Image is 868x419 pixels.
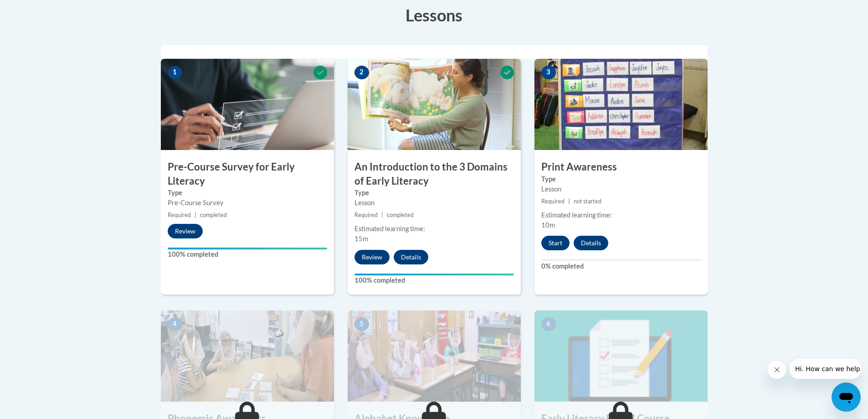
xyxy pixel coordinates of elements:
div: Lesson [541,184,701,194]
div: Estimated learning time: [541,210,701,220]
span: 15m [354,235,368,243]
label: 100% completed [354,275,514,285]
button: Details [574,236,608,250]
span: 6 [541,317,556,331]
span: | [568,198,570,205]
label: 0% completed [541,261,701,271]
span: Required [354,212,378,218]
span: 1 [168,66,182,79]
div: Lesson [354,198,514,208]
iframe: Close message [768,361,786,379]
img: Course Image [534,310,708,402]
img: Course Image [161,310,334,402]
div: Estimated learning time: [354,224,514,234]
iframe: Message from company [790,359,861,379]
span: Required [168,212,191,218]
span: 10m [541,221,555,229]
img: Course Image [348,59,521,150]
img: Course Image [534,59,708,150]
span: 2 [354,66,369,79]
button: Start [541,236,570,250]
span: Required [541,198,565,205]
span: completed [200,212,227,218]
span: completed [387,212,414,218]
label: Type [168,188,327,198]
span: | [381,212,383,218]
button: Review [354,250,390,264]
h3: Pre-Course Survey for Early Literacy [161,160,334,188]
img: Course Image [348,310,521,402]
span: Hi. How can we help? [5,6,74,14]
label: 100% completed [168,249,327,259]
h3: Lessons [161,4,708,26]
span: 3 [541,66,556,79]
img: Course Image [161,59,334,150]
span: not started [574,198,601,205]
h3: An Introduction to the 3 Domains of Early Literacy [348,160,521,188]
h3: Print Awareness [534,160,708,174]
span: 4 [168,317,182,331]
div: Your progress [168,248,327,249]
iframe: Button to launch messaging window [832,383,861,412]
button: Details [394,250,428,264]
label: Type [541,174,701,184]
button: Review [168,224,203,238]
label: Type [354,188,514,198]
span: 5 [354,317,369,331]
div: Your progress [354,274,514,275]
div: Pre-Course Survey [168,198,327,208]
span: | [195,212,196,218]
